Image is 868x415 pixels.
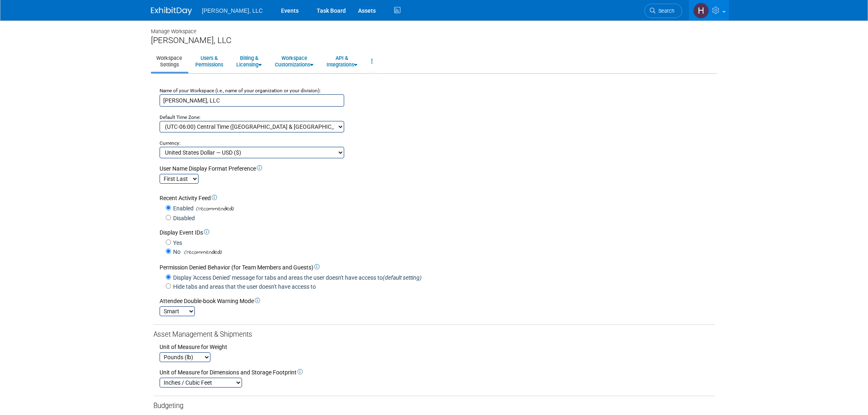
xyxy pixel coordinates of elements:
[151,35,717,46] div: [PERSON_NAME], LLC
[153,401,715,411] div: Budgeting
[151,21,717,35] div: Manage Workspace
[171,283,316,291] label: Hide tabs and areas that the user doesn't have access to
[160,114,201,120] small: Default Time Zone:
[160,343,715,351] div: Unit of Measure for Weight
[160,263,715,271] div: Permission Denied Behavior (for Team Members and Guests)
[153,330,715,340] div: Asset Management & Shipments
[151,7,192,15] img: ExhibitDay
[171,239,182,247] label: Yes
[151,51,187,71] a: WorkspaceSettings
[383,274,422,281] i: (default setting)
[160,164,715,173] div: User Name Display Format Preference
[202,7,263,14] span: [PERSON_NAME], LLC
[160,88,321,93] small: Name of your Workspace (i.e., name of your organization or your division):
[160,297,715,305] div: Attendee Double-book Warning Mode
[231,51,267,71] a: Billing &Licensing
[194,205,234,213] span: (recommended)
[171,204,194,212] label: Enabled
[160,140,180,146] small: Currency:
[160,94,344,107] input: Name of your organization
[182,248,222,257] span: (recommended)
[644,4,682,18] a: Search
[160,194,715,202] div: Recent Activity Feed
[160,368,715,376] div: Unit of Measure for Dimensions and Storage Footprint
[270,51,319,71] a: WorkspaceCustomizations
[171,274,422,282] label: Display 'Access Denied' message for tabs and areas the user doesn't have access to
[171,248,180,256] label: No
[693,3,709,18] img: Hannah Mulholland
[656,8,674,14] span: Search
[171,214,195,222] label: Disabled
[190,51,228,71] a: Users &Permissions
[321,51,363,71] a: API &Integrations
[160,228,715,237] div: Display Event IDs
